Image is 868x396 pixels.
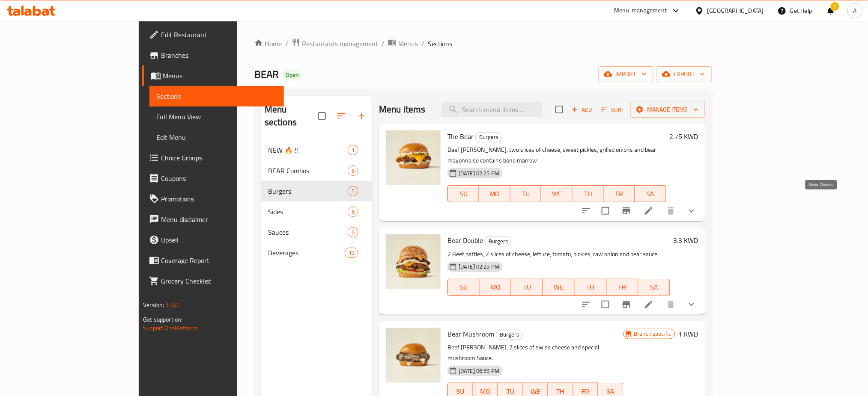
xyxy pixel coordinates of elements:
button: TH [573,185,604,202]
span: Branch specific [631,330,675,338]
div: Open [282,70,302,80]
button: SU [447,279,480,296]
span: Burgers [496,330,522,340]
span: Sort sections [331,106,352,126]
button: TH [575,279,606,296]
span: The Bear [447,130,474,143]
button: sort-choices [576,201,597,221]
span: Version: [143,299,164,310]
span: Open [282,71,302,79]
button: show more [681,201,702,221]
svg: Show Choices [686,299,697,310]
span: [DATE] 02:25 PM [455,169,503,177]
a: Sections [149,86,284,106]
span: TH [578,281,603,293]
nav: Menu sections [261,136,372,266]
div: Burgers [485,236,512,246]
a: Edit menu item [644,206,654,216]
button: sort-choices [576,294,597,315]
a: Coupons [142,168,284,189]
span: Burgers [485,236,511,246]
span: FR [610,281,635,293]
span: Sauces [268,227,348,237]
span: 1.0.0 [166,299,179,310]
span: Coupons [161,173,277,183]
div: items [348,165,358,176]
span: Edit Restaurant [161,30,277,40]
button: Manage items [630,102,705,118]
span: BEAR Combos [268,165,348,176]
a: Restaurants management [292,38,378,49]
button: import [599,66,653,82]
span: FR [607,188,632,200]
span: Beverages [268,248,345,258]
button: TU [510,185,542,202]
span: Sides [268,207,348,217]
h6: 3.3 KWD [674,234,698,246]
div: Sides6 [261,201,372,222]
span: Upsell [161,235,277,245]
nav: breadcrumb [254,38,712,49]
img: The Bear [386,130,441,185]
span: Edit Menu [156,132,277,142]
span: SA [642,281,667,293]
span: MO [483,281,508,293]
span: SU [451,188,476,200]
span: TU [515,281,540,293]
span: Promotions [161,194,277,204]
div: items [348,227,358,237]
div: NEW 🔥 !! [268,145,348,155]
img: Bear Double [386,234,441,289]
span: Sort items [596,103,630,116]
button: export [657,66,712,82]
a: Grocery Checklist [142,271,284,291]
p: Beef [PERSON_NAME], two slices of cheese, sweet pickles, grilled onions and bear mayonnaise conta... [447,145,666,166]
div: [GEOGRAPHIC_DATA] [707,6,764,15]
span: Burgers [268,186,348,196]
span: A [853,6,857,15]
button: FR [607,279,638,296]
div: Sauces6 [261,222,372,242]
a: Menu disclaimer [142,209,284,230]
div: Beverages13 [261,242,372,263]
button: MO [480,279,511,296]
span: Menus [163,71,277,81]
a: Full Menu View [149,106,284,127]
span: Select all sections [313,107,331,125]
a: Support.OpsPlatform [143,322,197,334]
button: WE [541,185,573,202]
span: Sort [601,105,625,115]
a: Promotions [142,189,284,209]
a: Upsell [142,230,284,250]
button: Add [568,103,596,116]
a: Branches [142,45,284,65]
span: 6 [348,228,358,236]
span: import [606,69,647,80]
span: Get support on: [143,314,182,325]
span: 6 [348,167,358,175]
button: delete [661,201,681,221]
img: Bear Mushroom [386,328,441,383]
span: Bear Mushroom [447,328,494,340]
span: WE [545,188,569,200]
span: Add [570,105,594,115]
span: Select to update [597,202,614,220]
span: Restaurants management [302,38,378,49]
h6: 2.75 KWD [670,130,698,142]
span: TH [576,188,600,200]
span: Grocery Checklist [161,276,277,286]
a: Edit Restaurant [142,24,284,45]
h2: Menu sections [265,103,318,129]
div: Burgers5 [261,181,372,201]
span: [DATE] 02:25 PM [455,263,503,271]
span: Burgers [476,132,502,142]
div: Burgers [496,330,523,340]
input: search [441,102,543,117]
span: TU [514,188,538,200]
span: Add item [568,103,596,116]
button: MO [479,185,510,202]
div: items [348,145,358,155]
span: Bear Double [447,234,483,247]
div: NEW 🔥 !!1 [261,140,372,160]
a: Edit Menu [149,127,284,148]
